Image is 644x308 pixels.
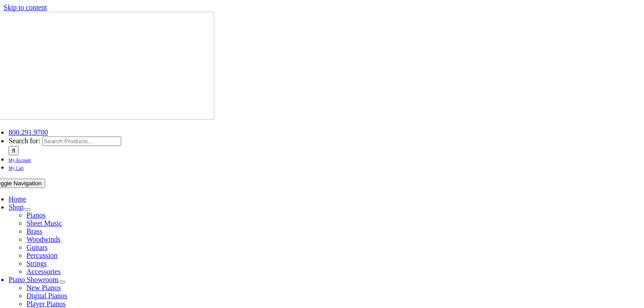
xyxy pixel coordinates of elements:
a: New Pianos [26,284,61,291]
a: My Account [8,155,31,163]
span: My Account [8,158,31,163]
button: Open submenu of Piano Showroom [58,281,65,283]
a: Piano Showroom [8,276,58,283]
a: Skip to content [4,4,47,11]
a: Woodwinds [26,235,60,243]
a: Player Pianos [26,300,66,308]
a: Accessories [26,268,60,275]
a: Pianos [26,211,46,219]
a: Digital Pianos [26,292,67,299]
a: Strings [26,260,47,267]
a: Brass [26,227,42,235]
span: My Cart [8,166,24,171]
a: Shop [8,203,23,211]
a: My Cart [8,163,24,171]
a: 800.291.9700 [8,128,48,136]
a: Sheet Music [26,219,62,227]
a: Guitars [26,244,47,251]
a: Percussion [26,252,57,259]
input: Search Products... [42,137,121,146]
span: Search for: [8,137,40,145]
a: Home [8,195,26,203]
button: Open submenu of Shop [23,208,30,211]
input: Search [8,146,19,155]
